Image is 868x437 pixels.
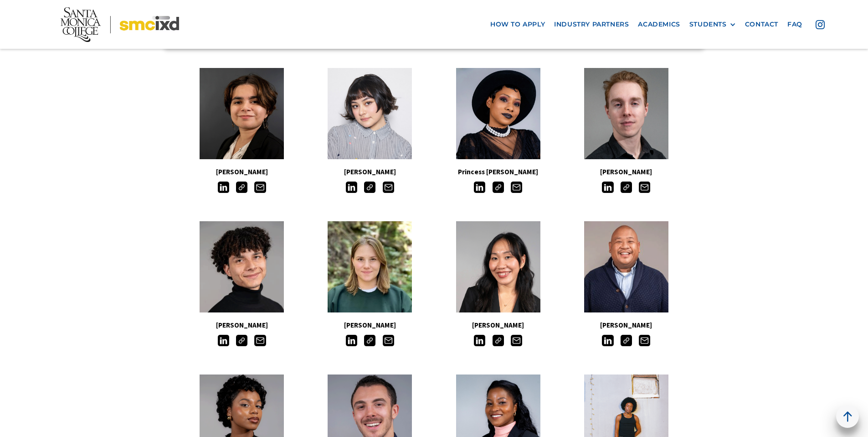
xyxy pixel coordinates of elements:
[254,335,266,346] img: Email icon
[61,7,179,42] img: Santa Monica College - SMC IxD logo
[602,182,613,193] img: LinkedIn icon
[550,16,633,33] a: industry partners
[816,20,825,29] img: icon - instagram
[562,319,690,331] h5: [PERSON_NAME]
[783,16,807,33] a: faq
[236,182,247,193] img: Link icon
[306,319,434,331] h5: [PERSON_NAME]
[346,182,357,193] img: LinkedIn icon
[621,182,632,193] img: Link icon
[511,182,522,193] img: Email icon
[474,335,485,346] img: LinkedIn icon
[364,182,375,193] img: Link icon
[383,335,394,346] img: Email icon
[493,335,504,346] img: Link icon
[689,21,736,28] div: STUDENTS
[218,182,229,193] img: LinkedIn icon
[383,182,394,193] img: Email icon
[562,166,690,178] h5: [PERSON_NAME]
[486,16,550,33] a: how to apply
[511,335,522,346] img: Email icon
[639,182,650,193] img: Email icon
[434,319,562,331] h5: [PERSON_NAME]
[836,405,859,428] a: back to top
[689,21,727,28] div: STUDENTS
[493,182,504,193] img: Link icon
[346,335,357,346] img: LinkedIn icon
[621,335,632,346] img: Link icon
[218,335,229,346] img: LinkedIn icon
[364,335,375,346] img: Link icon
[306,166,434,178] h5: [PERSON_NAME]
[254,182,266,193] img: Email icon
[178,166,306,178] h5: [PERSON_NAME]
[639,335,650,346] img: Email icon
[474,182,485,193] img: LinkedIn icon
[178,319,306,331] h5: [PERSON_NAME]
[740,16,783,33] a: contact
[633,16,684,33] a: Academics
[602,335,613,346] img: LinkedIn icon
[236,335,247,346] img: Link icon
[434,166,562,178] h5: Princess [PERSON_NAME]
